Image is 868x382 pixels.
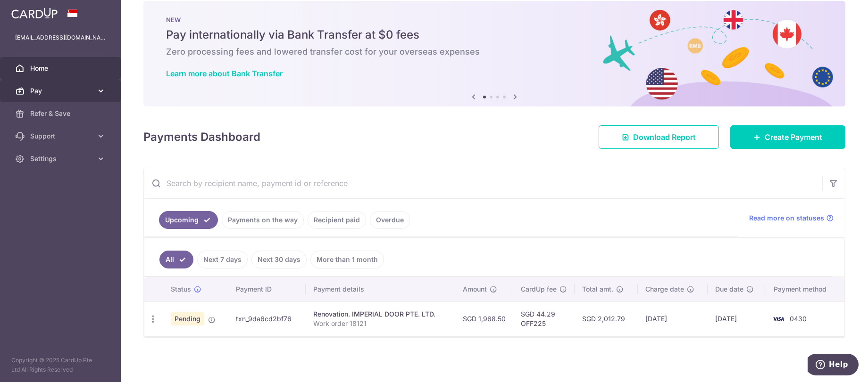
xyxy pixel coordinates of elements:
iframe: Opens a widget where you can find more information [808,354,859,377]
h5: Pay internationally via Bank Transfer at $0 fees [166,27,823,42]
span: Due date [715,284,743,294]
span: 0430 [790,315,807,323]
td: SGD 1,968.50 [455,301,513,336]
span: CardUp fee [521,284,557,294]
p: Work order 18121 [313,319,448,328]
a: Next 7 days [197,251,248,268]
td: SGD 44.29 OFF225 [513,301,575,336]
img: Bank Card [769,313,788,325]
span: Refer & Save [30,109,92,118]
td: [DATE] [638,301,708,336]
td: SGD 2,012.79 [575,301,638,336]
span: Support [30,131,92,141]
th: Payment method [766,277,844,301]
span: Pay [30,86,92,96]
span: Pending [171,312,204,325]
a: More than 1 month [310,251,384,268]
img: Bank transfer banner [143,1,845,106]
span: Download Report [633,131,696,143]
a: Download Report [599,125,719,149]
p: NEW [166,16,823,24]
span: Charge date [645,284,684,294]
th: Payment details [306,277,455,301]
span: Total amt. [582,284,613,294]
a: Next 30 days [251,251,307,268]
a: Learn more about Bank Transfer [166,69,283,78]
td: [DATE] [708,301,766,336]
a: Create Payment [730,125,845,149]
span: Settings [30,154,92,163]
a: Overdue [370,211,410,229]
div: Renovation. IMPERIAL DOOR PTE. LTD. [313,309,448,319]
td: txn_9da6cd2bf76 [228,301,305,336]
h6: Zero processing fees and lowered transfer cost for your overseas expenses [166,46,823,57]
img: CardUp [11,8,58,19]
span: Amount [463,284,487,294]
p: [EMAIL_ADDRESS][DOMAIN_NAME] [15,33,106,42]
span: Read more on statuses [749,213,824,223]
span: Create Payment [765,131,822,143]
span: Home [30,64,92,73]
a: Upcoming [159,211,218,229]
h4: Payments Dashboard [143,129,260,146]
th: Payment ID [228,277,305,301]
a: All [159,251,193,268]
a: Recipient paid [308,211,366,229]
span: Status [171,284,191,294]
input: Search by recipient name, payment id or reference [144,168,822,198]
a: Read more on statuses [749,213,834,223]
a: Payments on the way [222,211,304,229]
